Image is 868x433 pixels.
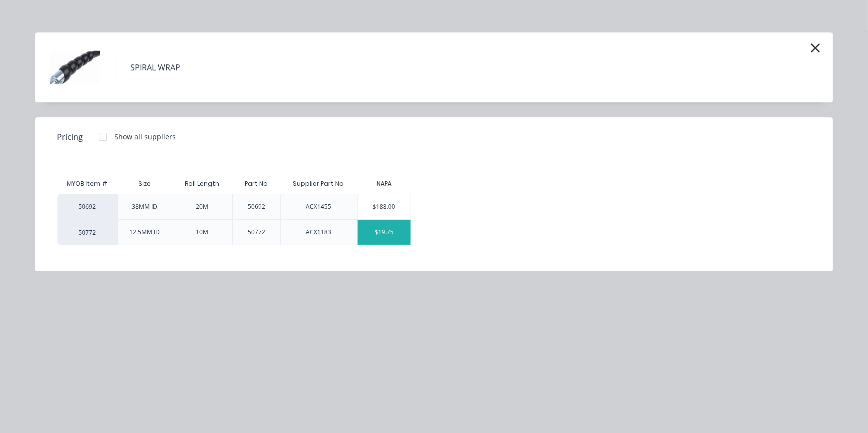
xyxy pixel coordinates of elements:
[57,131,83,143] span: Pricing
[196,228,208,237] div: 10M
[130,171,159,196] div: Size
[114,131,176,142] div: Show all suppliers
[285,171,352,196] div: Supplier Part No
[130,61,180,73] div: SPIRAL WRAP
[57,194,117,219] div: 50692
[177,171,227,196] div: Roll Length
[248,202,265,211] div: 50692
[306,228,332,237] div: ACX1183
[57,219,117,245] div: 50772
[248,228,265,237] div: 50772
[306,202,332,211] div: ACX1455
[132,202,157,211] div: 38MM ID
[196,202,208,211] div: 20M
[50,42,100,92] img: SPIRAL WRAP
[358,220,411,245] div: $19.75
[129,228,160,237] div: 12.5MM ID
[57,174,117,194] div: MYOB Item #
[358,194,411,219] div: $188.00
[377,179,392,188] div: NAPA
[237,171,276,196] div: Part No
